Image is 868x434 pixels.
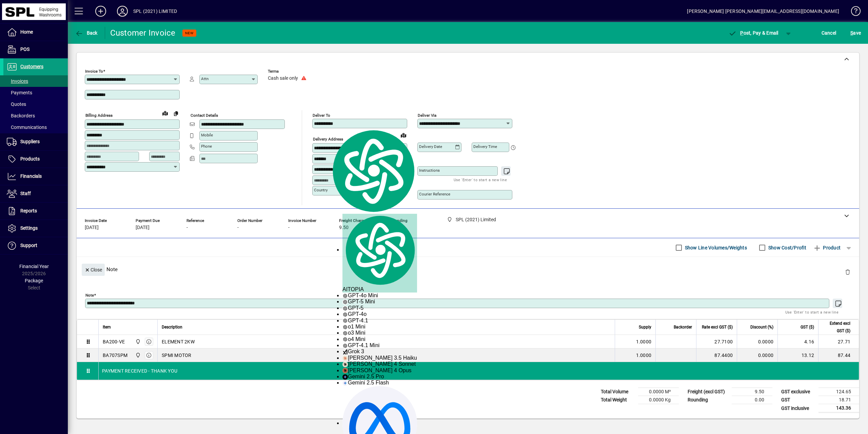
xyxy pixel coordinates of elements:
[136,225,150,230] span: [DATE]
[20,208,37,213] span: Reports
[237,225,239,230] span: -
[134,352,141,359] span: SPL (2021) Limited
[3,133,68,150] a: Suppliers
[473,144,497,149] mat-label: Delivery time
[684,396,732,404] td: Rounding
[342,318,417,324] div: GPT-4.1
[171,108,181,119] button: Copy to Delivery address
[20,191,31,196] span: Staff
[813,242,841,253] span: Product
[342,324,417,330] div: o1 Mini
[737,348,777,362] td: 0.0000
[342,214,417,286] img: logo.svg
[85,69,103,74] mat-label: Invoice To
[7,78,28,84] span: Invoices
[342,305,417,311] div: GPT-5
[850,30,853,36] span: S
[75,30,98,36] span: Back
[822,27,836,38] span: Cancel
[342,343,348,348] img: gpt-black.svg
[778,404,818,413] td: GST inclusive
[729,30,778,36] span: ost, Pay & Email
[20,173,42,179] span: Financials
[7,90,32,95] span: Payments
[268,69,309,74] span: Terms
[20,64,43,69] span: Customers
[701,352,733,359] div: 87.4400
[597,388,638,396] td: Total Volume
[162,323,182,331] span: Description
[638,396,679,404] td: 0.0000 Kg
[750,323,773,331] span: Discount (%)
[133,6,177,17] div: SPL (2021) LIMITED
[342,306,348,311] img: gpt-black.svg
[740,30,743,36] span: P
[674,323,692,331] span: Backorder
[342,355,417,361] div: [PERSON_NAME] 3.5 Haiku
[134,338,141,345] span: SPL (2021) Limited
[7,113,35,118] span: Backorders
[777,348,818,362] td: 13.12
[419,168,440,173] mat-label: Instructions
[268,76,298,81] span: Cash sale only
[636,338,652,345] span: 1.0000
[702,323,733,331] span: Rate excl GST ($)
[185,31,194,35] span: NEW
[850,27,861,38] span: ave
[68,27,105,39] app-page-header-button: Back
[342,331,348,336] img: gpt-black.svg
[162,352,192,359] span: SPMI MOTOR
[684,244,747,251] label: Show Line Volumes/Weights
[3,110,68,121] a: Backorders
[823,320,850,335] span: Extend excl GST ($)
[342,342,417,348] div: GPT-4.1 Mini
[342,374,348,380] img: gemini-15-pro.svg
[20,243,37,248] span: Support
[110,27,176,38] div: Customer Invoice
[20,46,29,52] span: POS
[767,244,806,251] label: Show Cost/Profit
[3,75,68,87] a: Invoices
[785,308,839,316] mat-hint: Use 'Enter' to start a new line
[3,151,68,168] a: Products
[342,367,417,374] div: [PERSON_NAME] 4 Opus
[3,203,68,220] a: Reports
[3,24,68,41] a: Home
[684,388,732,396] td: Freight (excl GST)
[725,27,782,39] button: Post, Pay & Email
[342,380,417,386] div: Gemini 2.5 Flash
[103,338,125,345] div: BA200-VE
[778,388,818,396] td: GST exclusive
[162,338,195,345] span: ELEMENT 2KW
[639,323,651,331] span: Supply
[103,352,127,359] div: BA707SPM
[687,6,839,17] div: [PERSON_NAME] [PERSON_NAME][EMAIL_ADDRESS][DOMAIN_NAME]
[3,41,68,58] a: POS
[810,242,844,254] button: Product
[737,335,777,348] td: 0.0000
[777,335,818,348] td: 4.16
[638,388,679,396] td: 0.0000 M³
[732,388,772,396] td: 9.50
[419,192,450,196] mat-label: Courier Reference
[80,266,106,272] app-page-header-button: Close
[818,404,859,413] td: 143.36
[3,87,68,98] a: Payments
[342,312,348,317] img: gpt-black.svg
[77,257,859,282] div: Note
[846,1,860,23] a: Knowledge Base
[186,225,188,230] span: -
[342,362,348,367] img: claude-35-sonnet.svg
[342,380,348,386] img: gemini-20-flash.svg
[82,264,105,276] button: Close
[342,318,348,323] img: gpt-black.svg
[19,264,49,269] span: Financial Year
[342,348,417,355] div: Grok 3
[849,27,863,39] button: Save
[418,113,436,118] mat-label: Deliver via
[25,278,43,283] span: Package
[820,27,838,39] button: Cancel
[801,323,814,331] span: GST ($)
[201,144,212,149] mat-label: Phone
[342,336,417,342] div: o4 Mini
